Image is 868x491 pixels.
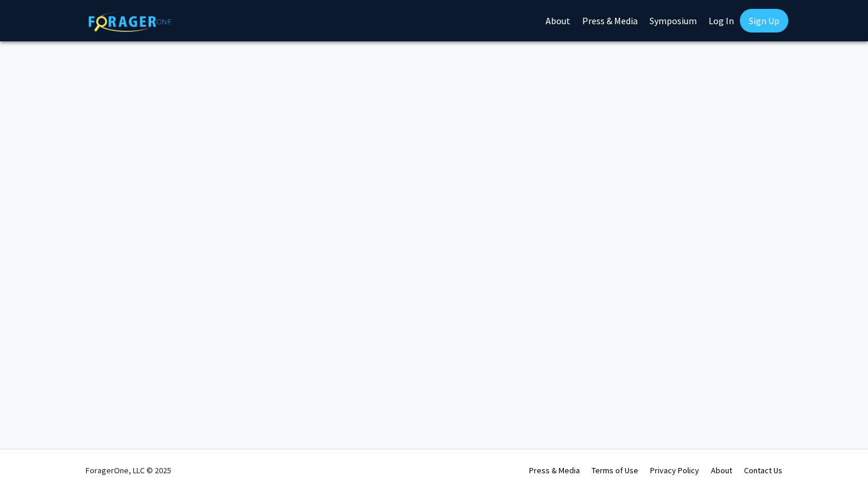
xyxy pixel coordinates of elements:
a: Sign Up [740,9,788,32]
a: Terms of Use [592,465,638,476]
img: ForagerOne Logo [89,11,171,32]
div: ForagerOne, LLC © 2025 [86,450,171,491]
a: Privacy Policy [650,465,699,476]
a: Press & Media [529,465,580,476]
a: About [711,465,732,476]
a: Contact Us [744,465,782,476]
